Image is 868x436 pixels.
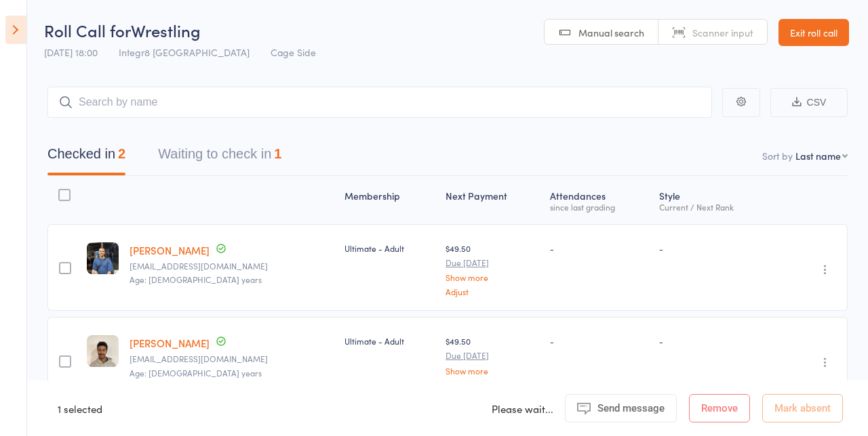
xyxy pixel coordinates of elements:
div: 1 selected [58,394,102,422]
div: $49.50 [446,335,539,389]
span: Roll Call for [44,19,131,41]
span: Wrestling [131,19,201,41]
img: image1746526945.png [87,335,119,367]
div: 2 [118,146,125,161]
span: Age: [DEMOGRAPHIC_DATA] years [130,274,262,285]
div: Membership [339,182,441,218]
a: Exit roll call [778,19,849,46]
a: Adjust [446,287,539,296]
span: Age: [DEMOGRAPHIC_DATA] years [130,367,262,378]
small: Due [DATE] [446,258,539,267]
button: Send message [565,394,677,422]
a: [PERSON_NAME] [130,243,210,257]
div: - [659,242,771,254]
div: Current / Next Rank [659,202,771,211]
small: willvucic@icloud.com [130,261,333,271]
a: [PERSON_NAME] [130,336,210,350]
div: Ultimate - Adult [344,335,435,347]
div: - [550,335,648,347]
a: Show more [446,366,539,375]
span: Scanner input [692,26,753,39]
label: Sort by [762,149,793,162]
div: Style [654,182,776,218]
img: image1745826542.png [87,242,119,274]
small: Due [DATE] [446,351,539,360]
button: Waiting to check in1 [158,139,281,175]
button: Checked in2 [47,139,125,175]
div: - [659,335,771,347]
span: Send message [597,402,665,414]
div: - [550,242,648,254]
span: [DATE] 18:00 [44,45,98,59]
button: Remove [689,394,750,422]
div: since last grading [550,202,648,211]
span: Cage Side [271,45,316,59]
span: Integr8 [GEOGRAPHIC_DATA] [119,45,250,59]
div: Atten­dances [545,182,654,218]
div: Please wait... [492,394,553,422]
div: 1 [274,146,281,161]
div: Last name [795,149,841,162]
div: Ultimate - Adult [344,242,435,254]
span: Manual search [578,26,644,39]
div: Next Payment [440,182,545,218]
button: CSV [770,88,848,117]
button: Mark absent [762,394,843,422]
div: $49.50 [446,242,539,296]
input: Search by name [47,87,712,118]
small: reubenwandera12@gmail.com [130,354,333,364]
a: Show more [446,273,539,282]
